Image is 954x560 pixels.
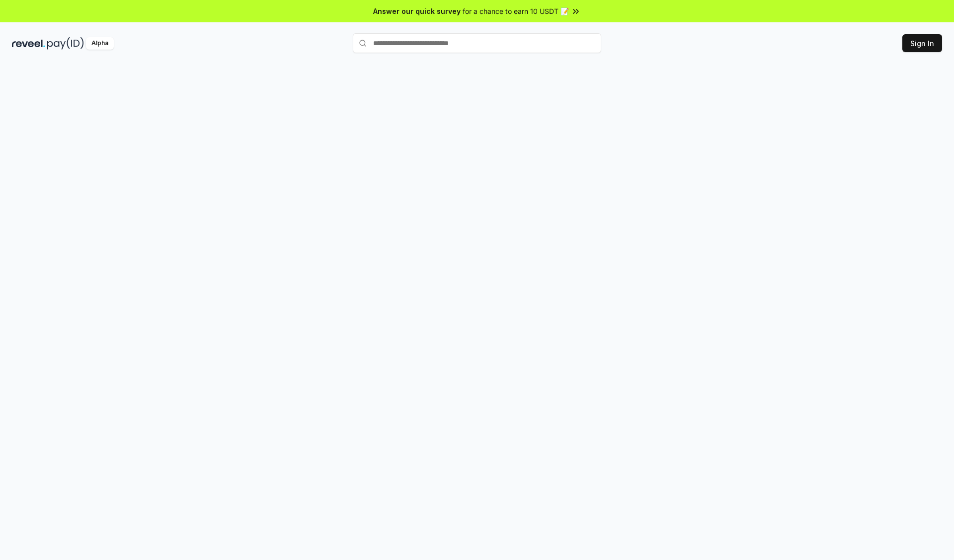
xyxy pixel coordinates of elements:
span: for a chance to earn 10 USDT 📝 [463,6,569,16]
img: reveel_dark [12,37,45,50]
span: Answer our quick survey [373,6,461,16]
img: pay_id [47,37,84,50]
button: Sign In [902,34,942,52]
div: Alpha [86,37,114,50]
